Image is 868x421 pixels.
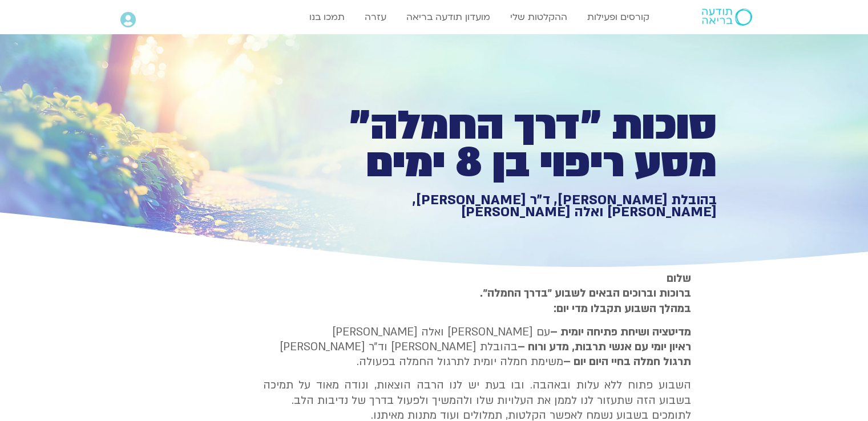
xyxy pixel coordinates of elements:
a: תמכו בנו [304,6,350,28]
a: מועדון תודעה בריאה [401,6,496,28]
a: ההקלטות שלי [504,6,573,28]
b: ראיון יומי עם אנשי תרבות, מדע ורוח – [518,339,691,354]
strong: מדיטציה ושיחת פתיחה יומית – [550,325,691,339]
strong: שלום [667,271,691,286]
a: קורסים ופעילות [582,6,655,28]
strong: ברוכות וברוכים הבאים לשבוע ״בדרך החמלה״. במהלך השבוע תקבלו מדי יום: [480,286,691,315]
a: עזרה [359,6,392,28]
h1: בהובלת [PERSON_NAME], ד״ר [PERSON_NAME], [PERSON_NAME] ואלה [PERSON_NAME] [321,194,717,218]
h1: סוכות ״דרך החמלה״ מסע ריפוי בן 8 ימים [321,107,717,182]
b: תרגול חמלה בחיי היום יום – [563,354,691,369]
p: עם [PERSON_NAME] ואלה [PERSON_NAME] בהובלת [PERSON_NAME] וד״ר [PERSON_NAME] משימת חמלה יומית לתרג... [263,325,691,370]
img: תודעה בריאה [702,9,752,26]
